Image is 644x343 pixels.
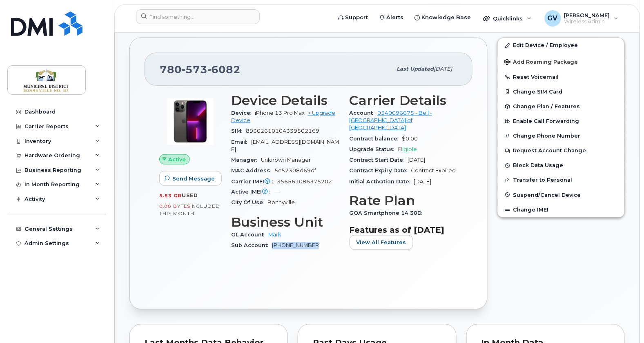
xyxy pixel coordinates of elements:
span: Carrier IMEI [231,178,277,185]
span: $0.00 [402,136,418,142]
span: Device [231,110,255,116]
h3: Rate Plan [350,194,458,208]
div: Gerry Valenzuela [539,10,624,27]
span: 573 [182,63,207,76]
span: Send Message [172,175,215,183]
span: iPhone 13 Pro Max [255,110,305,116]
span: Contract Expired [411,167,456,174]
img: image20231002-3703462-oworib.jpeg [166,97,215,146]
button: Block Data Usage [498,158,624,173]
button: Change Plan / Features [498,99,624,114]
a: Mark [268,232,281,238]
span: — [274,189,280,195]
span: Alerts [386,13,403,22]
h3: Carrier Details [350,93,458,108]
span: Suspend/Cancel Device [513,192,581,198]
span: [EMAIL_ADDRESS][DOMAIN_NAME] [231,139,339,152]
button: Transfer to Personal [498,173,624,187]
span: Add Roaming Package [504,59,578,67]
input: Find something... [136,9,260,24]
span: [PERSON_NAME] [564,12,610,18]
button: Request Account Change [498,143,624,158]
span: Initial Activation Date [350,178,414,185]
span: GL Account [231,232,268,238]
button: Add Roaming Package [498,53,624,70]
span: 0.00 Bytes [159,204,190,209]
span: Active [169,156,186,163]
span: Email [231,139,251,145]
span: Sub Account [231,243,272,249]
span: Account [350,110,378,116]
button: View All Features [350,235,413,250]
span: Contract Start Date [350,157,408,163]
span: Knowledge Base [422,13,471,22]
button: Suspend/Cancel Device [498,188,624,203]
span: Contract Expiry Date [350,167,411,174]
span: GOA Smartphone 14 30D [350,210,426,216]
button: Change Phone Number [498,129,624,143]
span: [DATE] [434,66,452,72]
span: Unknown Manager [261,157,311,163]
span: Change Plan / Features [513,103,580,109]
span: Manager [231,157,261,163]
span: Eligible [398,146,417,152]
span: Active IMEI [231,189,274,195]
button: Send Message [159,171,222,186]
span: 780 [160,63,241,76]
a: Edit Device / Employee [498,38,624,53]
span: Enable Call Forwarding [513,118,579,125]
span: 6082 [207,63,241,76]
h3: Features as of [DATE] [350,225,458,235]
span: [DATE] [414,178,432,185]
span: [DATE] [408,157,426,163]
span: included this month [159,203,220,217]
span: GV [548,13,558,23]
span: Quicklinks [493,15,523,22]
span: Upgrade Status [350,146,398,152]
button: Change SIM Card [498,85,624,99]
span: Last updated [397,66,434,72]
a: Knowledge Base [409,9,477,26]
span: used [182,193,198,199]
span: View All Features [357,239,406,247]
a: Support [332,9,374,26]
span: MAC Address [231,167,274,174]
span: Wireless Admin [564,18,610,25]
span: Bonnyville [267,200,295,206]
span: 356561086375202 [277,178,332,185]
h3: Business Unit [231,215,340,230]
a: 0540096675 - Bell - [GEOGRAPHIC_DATA] of [GEOGRAPHIC_DATA] [350,110,432,131]
span: Contract balance [350,136,402,142]
a: Alerts [374,9,409,26]
span: 89302610104339502169 [246,128,319,134]
div: Quicklinks [478,10,537,27]
button: Change IMEI [498,203,624,217]
a: [PHONE_NUMBER] [272,243,321,249]
span: 5.53 GB [159,193,182,199]
button: Enable Call Forwarding [498,114,624,129]
span: City Of Use [231,200,267,206]
h3: Device Details [231,93,340,108]
button: Reset Voicemail [498,70,624,85]
span: Support [345,13,368,22]
span: 5c52308d69df [274,167,316,174]
span: SIM [231,128,246,134]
